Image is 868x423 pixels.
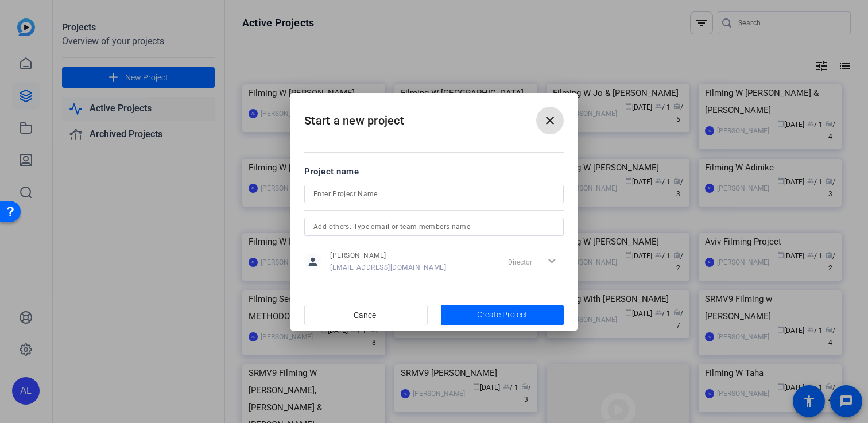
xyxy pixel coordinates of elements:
div: Project name [304,165,564,178]
button: Create Project [441,305,564,325]
mat-icon: person [304,253,321,270]
button: Cancel [304,305,428,325]
span: Cancel [354,304,378,326]
input: Add others: Type email or team members name [313,220,555,234]
mat-icon: close [543,114,557,127]
span: [EMAIL_ADDRESS][DOMAIN_NAME] [330,263,446,272]
span: Create Project [477,309,528,321]
span: [PERSON_NAME] [330,251,446,260]
h2: Start a new project [290,93,578,139]
input: Enter Project Name [313,187,555,201]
